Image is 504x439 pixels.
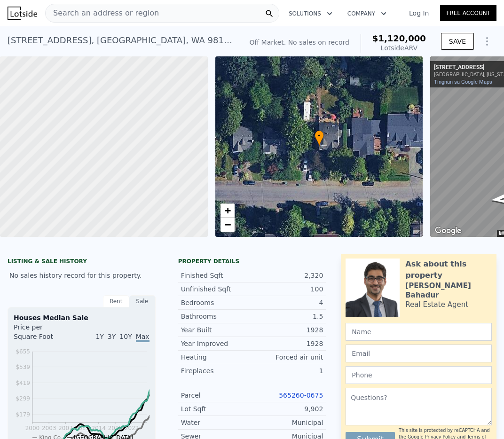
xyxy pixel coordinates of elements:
[252,312,323,321] div: 1.5
[405,259,492,281] div: Ask about this property
[440,5,496,21] a: Free Account
[434,79,492,85] a: Tingnan sa Google Maps
[252,271,323,280] div: 2,320
[346,345,492,362] input: Email
[252,325,323,335] div: 1928
[433,225,464,237] img: Google
[405,300,468,309] div: Real Estate Agent
[181,418,252,427] div: Water
[252,353,323,362] div: Forced air unit
[252,298,323,307] div: 4
[16,348,30,355] tspan: $655
[478,32,496,51] button: Show Options
[8,7,37,20] img: Lotside
[125,425,139,431] tspan: 2022
[372,43,426,53] div: Lotside ARV
[103,295,129,307] div: Rent
[372,33,426,43] span: $1,120,000
[340,5,394,22] button: Company
[252,366,323,376] div: 1
[252,404,323,414] div: 9,902
[92,425,106,431] tspan: 2014
[181,339,252,348] div: Year Improved
[42,425,56,431] tspan: 2003
[252,284,323,294] div: 100
[16,364,30,370] tspan: $539
[8,258,156,267] div: LISTING & SALE HISTORY
[252,339,323,348] div: 1928
[58,425,73,431] tspan: 2007
[181,325,252,335] div: Year Built
[8,34,235,47] div: [STREET_ADDRESS] , [GEOGRAPHIC_DATA] , WA 98115
[252,418,323,427] div: Municipal
[14,313,150,322] div: Houses Median Sale
[16,395,30,402] tspan: $299
[181,271,252,280] div: Finished Sqft
[181,353,252,362] div: Heating
[441,33,474,50] button: SAVE
[181,312,252,321] div: Bathrooms
[250,38,349,47] div: Off Market. No sales on record
[178,258,326,265] div: Property details
[46,8,159,19] span: Search an address or region
[433,225,464,237] a: Buksan ang lugar na ito sa Google Maps (magbubukas ng bagong window)
[8,267,156,284] div: No sales history record for this property.
[315,130,324,147] div: •
[405,281,492,300] div: [PERSON_NAME] Bahadur
[95,333,103,340] span: 1Y
[14,322,81,347] div: Price per Square Foot
[220,204,235,218] a: Zoom in
[281,5,340,22] button: Solutions
[220,218,235,232] a: Zoom out
[346,366,492,384] input: Phone
[315,132,324,140] span: •
[398,8,440,18] a: Log In
[108,333,116,340] span: 3Y
[16,411,30,418] tspan: $179
[181,404,252,414] div: Lot Sqft
[16,380,30,386] tspan: $419
[119,333,132,340] span: 10Y
[108,425,123,431] tspan: 2018
[224,219,230,230] span: −
[279,392,323,399] a: 565260-0675
[136,333,150,342] span: Max
[129,295,156,307] div: Sale
[224,204,230,216] span: +
[25,425,40,431] tspan: 2000
[181,284,252,294] div: Unfinished Sqft
[181,298,252,307] div: Bedrooms
[346,323,492,341] input: Name
[181,391,252,400] div: Parcel
[75,425,89,431] tspan: 2011
[181,366,252,376] div: Fireplaces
